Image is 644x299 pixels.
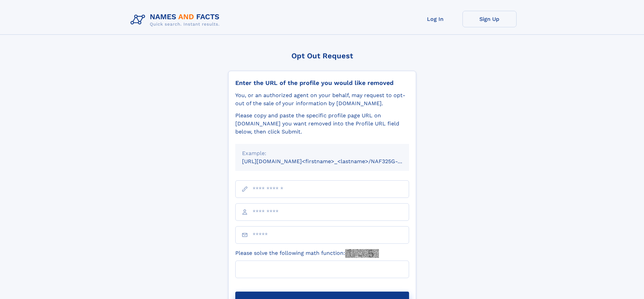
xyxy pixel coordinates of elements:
[235,79,409,87] div: Enter the URL of the profile you would like removed
[408,11,462,27] a: Log In
[242,158,422,165] small: [URL][DOMAIN_NAME]<firstname>_<lastname>/NAF325G-xxxxxxxx
[235,249,379,258] label: Please solve the following math function:
[128,11,225,29] img: Logo Names and Facts
[235,91,409,108] div: You, or an authorized agent on your behalf, may request to opt-out of the sale of your informatio...
[228,52,416,60] div: Opt Out Request
[235,112,409,136] div: Please copy and paste the specific profile page URL on [DOMAIN_NAME] you want removed into the Pr...
[462,11,517,27] a: Sign Up
[242,149,402,157] div: Example:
